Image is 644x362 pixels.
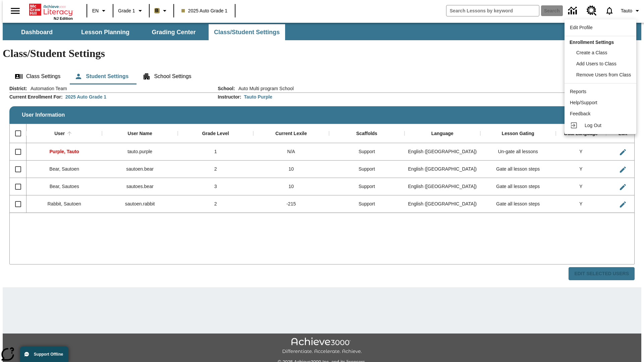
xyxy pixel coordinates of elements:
span: Add Users to Class [576,61,616,66]
span: Remove Users from Class [576,72,631,77]
span: Log Out [585,123,601,128]
span: Feedback [570,111,590,116]
span: Reports [570,89,586,94]
span: Edit Profile [570,25,593,30]
span: Enrollment Settings [570,40,614,45]
span: Help/Support [570,100,597,105]
span: Create a Class [576,50,607,55]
